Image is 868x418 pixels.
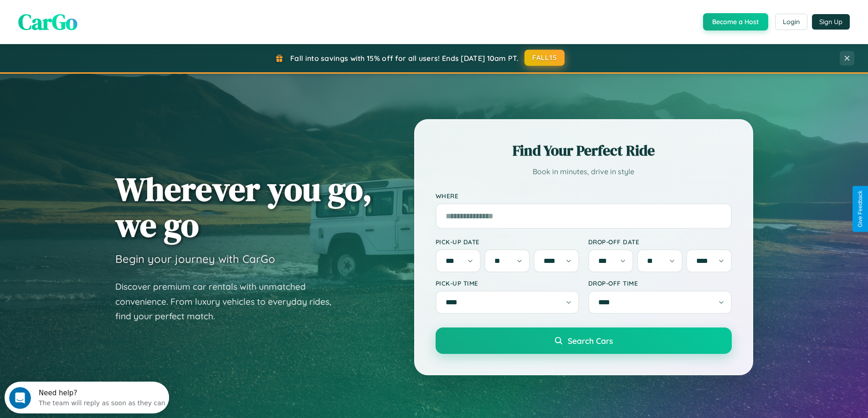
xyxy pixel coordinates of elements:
[812,14,850,30] button: Sign Up
[9,387,31,409] iframe: Intercom live chat
[5,382,169,413] iframe: Intercom live chat discovery launcher
[115,279,343,324] p: Discover premium car rentals with unmatched convenience. From luxury vehicles to everyday rides, ...
[588,279,732,287] label: Drop-off Time
[34,8,161,15] div: Need help?
[524,50,565,66] button: FALL15
[290,54,519,63] span: Fall into savings with 15% off for all users! Ends [DATE] 10am PT.
[436,141,732,161] h2: Find Your Perfect Ride
[588,238,732,246] label: Drop-off Date
[115,171,372,243] h1: Wherever you go, we go
[436,165,732,178] p: Book in minutes, drive in style
[115,252,275,266] h3: Begin your journey with CarGo
[436,238,579,246] label: Pick-up Date
[568,336,613,346] span: Search Cars
[18,7,77,37] span: CarGo
[436,327,732,354] button: Search Cars
[703,13,768,30] button: Become a Host
[436,279,579,287] label: Pick-up Time
[4,4,169,29] div: Open Intercom Messenger
[857,191,863,227] div: Give Feedback
[436,192,732,200] label: Where
[775,14,807,30] button: Login
[34,15,161,25] div: The team will reply as soon as they can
